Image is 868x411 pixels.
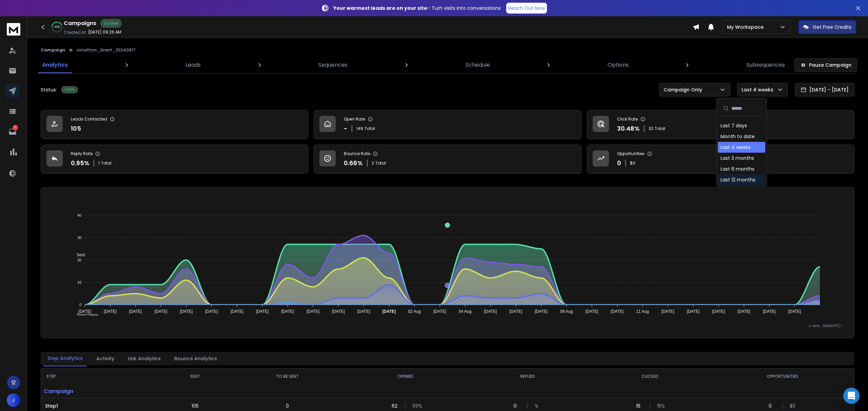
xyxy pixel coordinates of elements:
strong: Your warmest leads are on your site [333,5,427,12]
div: Last 12 months [721,176,755,183]
p: Click Rate [617,116,638,122]
tspan: [DATE] [256,309,269,314]
tspan: [DATE] [180,309,193,314]
p: % [535,403,541,409]
span: Total [375,160,386,166]
tspan: [DATE] [231,309,243,314]
tspan: [DATE] [433,309,446,314]
span: Total [655,126,665,131]
p: Step 1 [45,403,156,409]
tspan: [DATE] [307,309,320,314]
a: Leads [181,57,205,73]
span: 2 [372,160,374,166]
p: Get Free Credits [813,24,851,30]
p: Opportunities [617,151,645,156]
tspan: 02 Aug [408,309,421,314]
tspan: [DATE] [687,309,700,314]
div: Active [100,19,122,28]
img: logo [7,23,20,36]
p: 30.48 % [617,124,640,133]
span: Total Opens [72,313,98,318]
tspan: 11 Aug [636,309,649,314]
span: Sent [72,253,85,257]
p: Schedule [466,61,490,69]
div: Month to date [721,133,755,140]
p: $ 0 [630,160,635,166]
tspan: [DATE] [737,309,750,314]
button: Activity [92,351,118,366]
p: x-axis : Date(UTC) [52,323,843,328]
p: Jonathon_Grant_20240917 [76,47,136,53]
a: Bounce Rate0.66%2Total [314,145,581,174]
p: Subsequences [746,61,785,69]
p: 62 [392,403,398,409]
a: Open Rate-149Total [314,110,581,139]
tspan: [DATE] [712,309,725,314]
div: Last 4 weeks [721,144,751,151]
a: Reply Rate0.95%1Total [41,145,308,174]
tspan: 40 [77,213,81,217]
tspan: [DATE] [763,309,776,314]
div: Active [61,86,78,93]
a: Schedule [461,57,494,73]
p: Leads [185,61,201,69]
span: 1 [98,160,100,166]
tspan: [DATE] [510,309,522,314]
tspan: [DATE] [535,309,548,314]
p: 0 [617,158,621,168]
tspan: [DATE] [586,309,598,314]
p: Open Rate [344,116,365,122]
p: My Workspace [727,24,766,30]
button: Link Analytics [124,351,165,366]
tspan: 20 [77,258,81,262]
div: Last 7 days [721,122,747,129]
tspan: [DATE] [205,309,218,314]
p: Campaign Only [664,86,705,93]
span: Total [101,160,112,166]
a: Opportunities0$0 [587,145,854,174]
th: OPENED [344,368,467,385]
th: STEP [41,368,160,385]
th: CLICKED [589,368,711,385]
div: Last 3 months [721,155,754,161]
span: Total [364,126,375,131]
tspan: [DATE] [484,309,497,314]
tspan: 30 [77,236,81,240]
p: 105 [71,124,81,133]
p: Created At: [64,30,87,35]
tspan: [DATE] [79,309,92,314]
a: Leads Contacted105 [41,110,308,139]
p: - [344,124,348,133]
p: Leads Contacted [71,116,107,122]
p: – Turn visits into conversations [333,5,501,12]
p: Reply Rate [71,151,93,156]
button: J [7,393,20,407]
tspan: [DATE] [382,309,396,314]
tspan: 04 Aug [459,309,471,314]
button: Step Analytics [43,351,87,366]
p: Analytics [42,61,68,69]
tspan: [DATE] [155,309,167,314]
span: 32 [649,126,653,131]
th: SENT [160,368,230,385]
p: 0 [514,403,520,409]
p: 16 [636,403,643,409]
tspan: [DATE] [332,309,345,314]
p: 105 [192,403,199,409]
p: 44 % [54,25,60,29]
p: Status: [41,86,57,93]
button: [DATE] - [DATE] [795,83,854,96]
a: Reach Out Now [506,3,547,14]
th: OPPORTUNITIES [711,368,854,385]
th: TO BE SENT [230,368,344,385]
tspan: [DATE] [357,309,370,314]
p: Sequences [318,61,348,69]
a: Sequences [314,57,352,73]
p: 59 % [413,403,419,409]
p: [DATE] 09:26 AM [88,29,121,35]
tspan: [DATE] [129,309,142,314]
tspan: 10 [77,280,81,284]
tspan: [DATE] [611,309,624,314]
span: 149 [356,126,363,131]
